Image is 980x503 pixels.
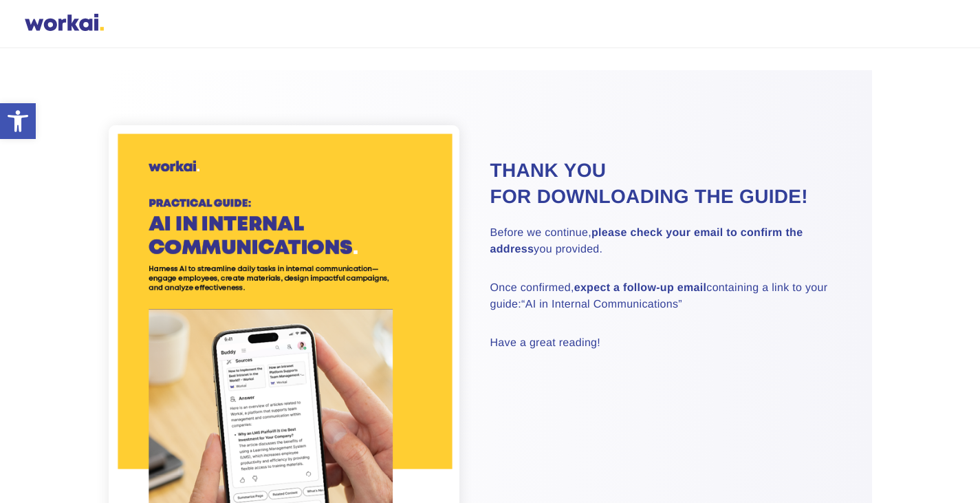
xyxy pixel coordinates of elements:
p: Have a great reading! [490,335,838,352]
em: “AI in Internal Communications” [521,299,682,310]
p: Once confirmed, containing a link to your guide: [490,280,838,313]
strong: please check your email to confirm the address [490,227,803,255]
p: Before we continue, you provided. [490,225,838,258]
h2: Thank you for downloading the guide! [490,158,838,210]
strong: expect a follow-up email [574,282,707,294]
